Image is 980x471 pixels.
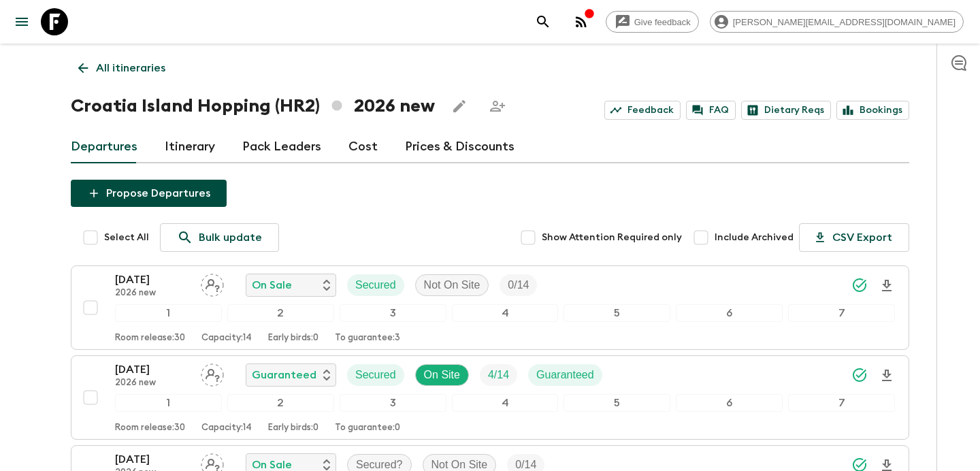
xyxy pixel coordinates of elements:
span: Show Attention Required only [542,231,682,244]
span: Assign pack leader [201,368,224,378]
p: [DATE] [115,361,190,378]
p: Secured [355,367,396,383]
div: 1 [115,304,222,322]
button: [DATE]2026 newAssign pack leaderGuaranteedSecuredOn SiteTrip FillGuaranteed1234567Room release:30... [71,355,909,440]
div: 4 [452,304,559,322]
div: Secured [347,364,404,386]
span: Include Archived [715,231,794,244]
button: CSV Export [799,223,909,252]
div: Secured [347,274,404,296]
div: Trip Fill [500,274,537,296]
a: Bulk update [160,223,279,252]
p: Room release: 30 [115,423,185,434]
button: Propose Departures [71,180,227,207]
svg: Synced Successfully [851,367,868,383]
a: Pack Leaders [242,131,321,163]
span: Assign pack leader [201,457,224,468]
svg: Download Onboarding [879,278,895,294]
div: 7 [788,304,895,322]
p: Room release: 30 [115,333,185,344]
button: [DATE]2026 newAssign pack leaderOn SaleSecuredNot On SiteTrip Fill1234567Room release:30Capacity:... [71,265,909,350]
p: Not On Site [424,277,480,293]
p: All itineraries [96,60,165,76]
span: Give feedback [627,17,698,27]
div: 4 [452,394,559,412]
a: Prices & Discounts [405,131,514,163]
button: Edit this itinerary [446,93,473,120]
a: Dietary Reqs [741,101,831,120]
p: Guaranteed [252,367,316,383]
span: Share this itinerary [484,93,511,120]
div: 5 [563,394,670,412]
p: On Site [424,367,460,383]
p: To guarantee: 0 [335,423,400,434]
p: 2026 new [115,288,190,299]
p: 0 / 14 [508,277,529,293]
button: menu [8,8,35,35]
a: All itineraries [71,54,173,82]
div: On Site [415,364,469,386]
p: 4 / 14 [488,367,509,383]
svg: Download Onboarding [879,368,895,384]
div: 5 [563,304,670,322]
a: Cost [348,131,378,163]
p: Bulk update [199,229,262,246]
a: Departures [71,131,137,163]
div: 1 [115,394,222,412]
p: Guaranteed [536,367,594,383]
a: Itinerary [165,131,215,163]
div: 2 [227,394,334,412]
span: [PERSON_NAME][EMAIL_ADDRESS][DOMAIN_NAME] [725,17,963,27]
button: search adventures [529,8,557,35]
p: Early birds: 0 [268,333,318,344]
div: 3 [340,394,446,412]
div: 6 [676,304,783,322]
a: Bookings [836,101,909,120]
p: On Sale [252,277,292,293]
svg: Synced Successfully [851,277,868,293]
p: Capacity: 14 [201,333,252,344]
span: Select All [104,231,149,244]
div: 6 [676,394,783,412]
div: 2 [227,304,334,322]
div: 3 [340,304,446,322]
a: FAQ [686,101,736,120]
p: Secured [355,277,396,293]
a: Give feedback [606,11,699,33]
p: Early birds: 0 [268,423,318,434]
p: To guarantee: 3 [335,333,400,344]
p: 2026 new [115,378,190,389]
div: Trip Fill [480,364,517,386]
div: [PERSON_NAME][EMAIL_ADDRESS][DOMAIN_NAME] [710,11,964,33]
p: Capacity: 14 [201,423,252,434]
span: Assign pack leader [201,278,224,289]
p: [DATE] [115,272,190,288]
a: Feedback [604,101,681,120]
div: 7 [788,394,895,412]
h1: Croatia Island Hopping (HR2) 2026 new [71,93,435,120]
div: Not On Site [415,274,489,296]
p: [DATE] [115,451,190,468]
